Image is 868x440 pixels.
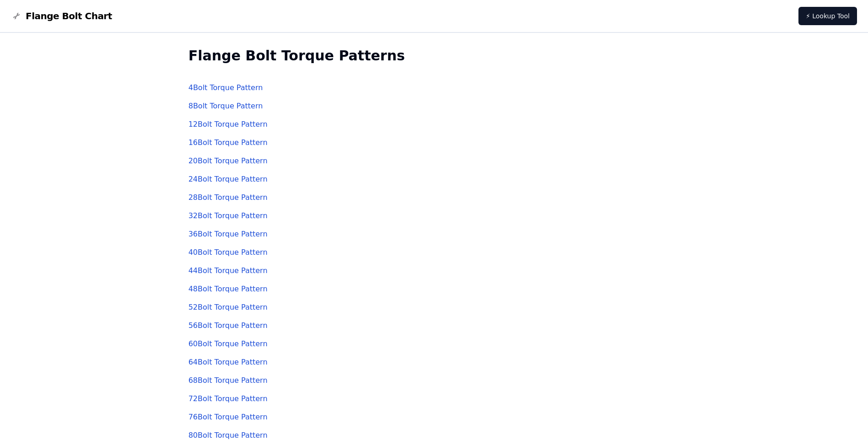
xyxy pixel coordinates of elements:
[189,48,680,64] h2: Flange Bolt Torque Patterns
[189,193,268,202] a: 28Bolt Torque Pattern
[11,10,112,22] a: Flange Bolt Chart LogoFlange Bolt Chart
[189,358,268,366] a: 64Bolt Torque Pattern
[189,303,268,311] a: 52Bolt Torque Pattern
[798,7,857,25] a: ⚡ Lookup Tool
[189,211,268,220] a: 32Bolt Torque Pattern
[26,10,112,22] span: Flange Bolt Chart
[189,266,268,275] a: 44Bolt Torque Pattern
[189,413,268,421] a: 76Bolt Torque Pattern
[11,11,22,21] img: Flange Bolt Chart Logo
[189,431,268,440] a: 80Bolt Torque Pattern
[189,83,263,92] a: 4Bolt Torque Pattern
[189,376,268,385] a: 68Bolt Torque Pattern
[189,175,268,183] a: 24Bolt Torque Pattern
[189,102,263,110] a: 8Bolt Torque Pattern
[189,321,268,330] a: 56Bolt Torque Pattern
[189,138,268,147] a: 16Bolt Torque Pattern
[189,284,268,293] a: 48Bolt Torque Pattern
[189,230,268,238] a: 36Bolt Torque Pattern
[189,156,268,165] a: 20Bolt Torque Pattern
[189,339,268,348] a: 60Bolt Torque Pattern
[189,120,268,129] a: 12Bolt Torque Pattern
[189,248,268,257] a: 40Bolt Torque Pattern
[189,394,268,403] a: 72Bolt Torque Pattern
